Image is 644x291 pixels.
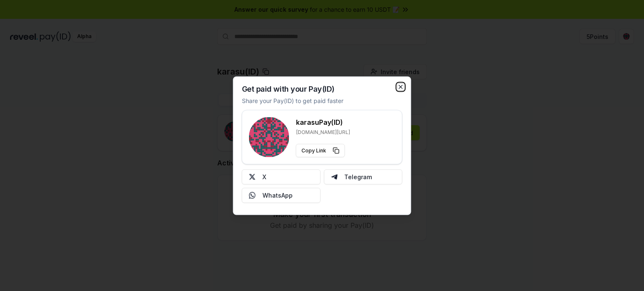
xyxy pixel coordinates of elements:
[242,96,343,105] p: Share your Pay(ID) to get paid faster
[296,117,350,127] h3: karasu Pay(ID)
[296,144,345,157] button: Copy Link
[249,173,256,180] img: X
[249,192,256,198] img: Whatsapp
[296,129,350,135] p: [DOMAIN_NAME][URL]
[242,85,335,93] h2: Get paid with your Pay(ID)
[242,188,321,203] button: WhatsApp
[324,169,402,184] button: Telegram
[331,173,338,180] img: Telegram
[242,169,321,184] button: X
